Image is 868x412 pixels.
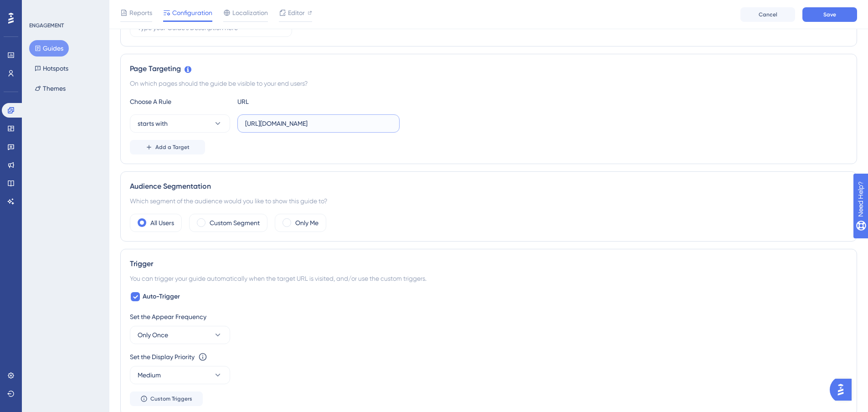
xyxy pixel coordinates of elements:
[830,376,857,403] iframe: UserGuiding AI Assistant Launcher
[245,118,392,129] input: yourwebsite.com/path
[295,217,318,228] label: Only Me
[143,291,180,302] span: Auto-Trigger
[172,7,212,18] span: Configuration
[130,114,230,133] button: starts with
[130,258,847,269] div: Trigger
[29,60,74,77] button: Hotspots
[29,22,64,29] div: ENGAGEMENT
[232,7,268,18] span: Localization
[237,96,338,107] div: URL
[129,7,152,18] span: Reports
[210,217,260,228] label: Custom Segment
[802,7,857,22] button: Save
[130,196,847,206] div: Which segment of the audience would you like to show this guide to?
[130,181,847,192] div: Audience Segmentation
[130,311,847,322] div: Set the Appear Frequency
[130,391,203,406] button: Custom Triggers
[823,11,836,18] span: Save
[155,144,190,151] span: Add a Target
[130,140,205,154] button: Add a Target
[21,2,57,13] span: Need Help?
[138,370,161,381] span: Medium
[138,330,168,340] span: Only Once
[150,395,192,402] span: Custom Triggers
[130,326,230,344] button: Only Once
[130,63,847,74] div: Page Targeting
[130,351,195,362] div: Set the Display Priority
[130,78,847,89] div: On which pages should the guide be visible to your end users?
[130,366,230,384] button: Medium
[288,7,305,18] span: Editor
[130,273,847,284] div: You can trigger your guide automatically when the target URL is visited, and/or use the custom tr...
[29,40,69,57] button: Guides
[29,80,71,97] button: Themes
[759,11,777,18] span: Cancel
[150,217,174,228] label: All Users
[130,96,230,107] div: Choose A Rule
[740,7,795,22] button: Cancel
[138,118,168,129] span: starts with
